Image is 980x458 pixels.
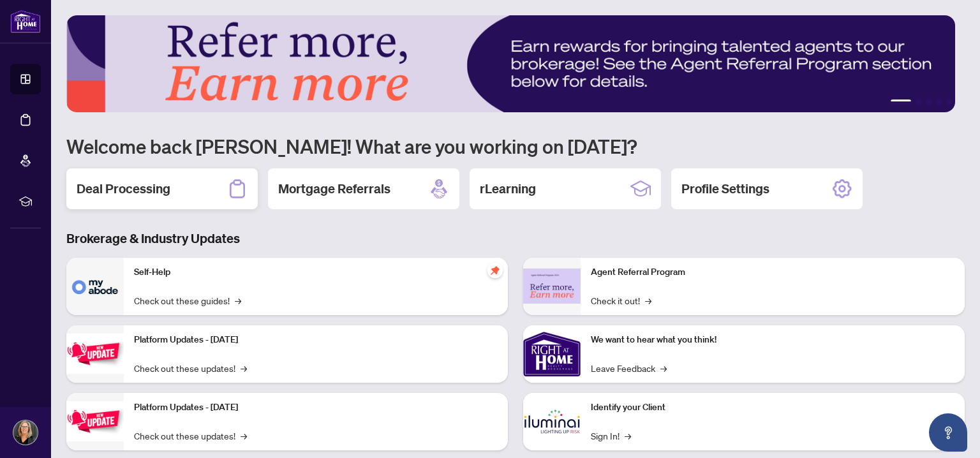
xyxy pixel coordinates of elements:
img: We want to hear what you think! [523,325,581,383]
span: → [660,361,667,375]
p: Platform Updates - [DATE] [134,401,498,415]
span: pushpin [487,263,503,278]
h3: Brokerage & Industry Updates [66,230,965,247]
img: logo [10,10,41,33]
h2: Profile Settings [681,180,769,198]
h2: Deal Processing [77,180,170,198]
p: Self-Help [134,265,498,279]
a: Check out these updates!→ [134,429,247,443]
a: Check it out!→ [591,293,651,307]
p: Agent Referral Program [591,265,954,279]
img: Identify your Client [523,393,581,450]
span: → [241,429,247,443]
img: Platform Updates - July 8, 2025 [66,401,124,441]
img: Slide 0 [66,15,955,112]
button: 2 [916,100,921,105]
span: → [645,293,651,307]
a: Check out these updates!→ [134,361,247,375]
img: Platform Updates - July 21, 2025 [66,334,124,374]
button: 4 [937,100,942,105]
h2: rLearning [480,180,536,198]
a: Sign In!→ [591,429,631,443]
img: Self-Help [66,258,124,315]
button: 1 [891,100,911,105]
span: → [241,361,247,375]
span: → [625,429,631,443]
img: Profile Icon [13,420,38,445]
button: 3 [926,100,932,105]
h2: Mortgage Referrals [278,180,390,198]
p: Platform Updates - [DATE] [134,333,498,347]
a: Check out these guides!→ [134,293,241,307]
p: Identify your Client [591,401,954,415]
a: Leave Feedback→ [591,361,667,375]
button: Open asap [929,413,967,452]
h1: Welcome back [PERSON_NAME]! What are you working on [DATE]? [66,134,965,158]
img: Agent Referral Program [523,269,581,304]
button: 5 [947,100,952,105]
p: We want to hear what you think! [591,333,954,347]
span: → [235,293,241,307]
